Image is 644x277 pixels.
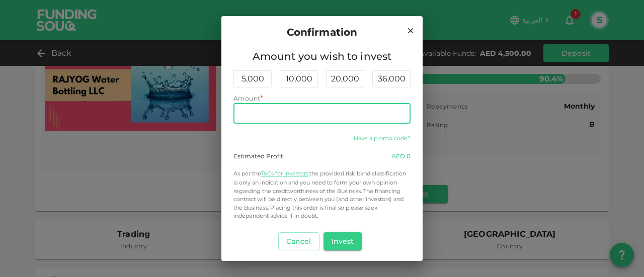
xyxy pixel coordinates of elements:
[287,24,358,40] span: Confirmation
[354,135,411,142] a: Have a promo code?
[326,70,364,87] div: 20,000
[278,232,319,250] button: Cancel
[280,70,318,87] div: 10,000
[233,104,411,124] input: amount
[372,70,411,87] div: 36,000
[233,70,272,87] div: 5,000
[233,170,261,177] span: As per the
[261,170,309,177] a: T&Cs for Investors,
[391,152,405,160] span: AED
[233,152,283,161] div: Estimated Profit
[233,48,411,64] span: Amount you wish to invest
[233,95,260,102] span: Amount
[233,169,411,220] p: the provided risk band classification is only an indication and you need to form your own opinion...
[324,232,362,250] button: Invest
[391,152,411,161] div: 0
